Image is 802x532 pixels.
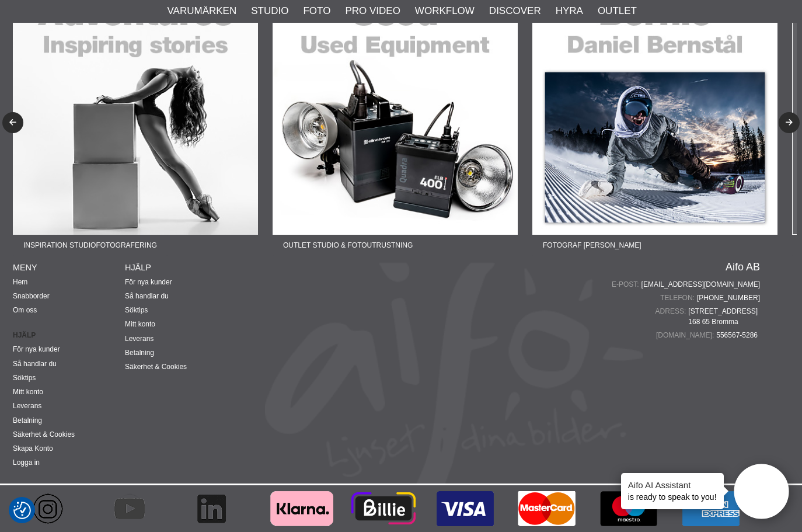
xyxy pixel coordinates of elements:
[515,485,579,532] img: MasterCard
[13,262,125,273] h4: Meny
[656,330,716,340] span: [DOMAIN_NAME]:
[13,345,60,353] a: För nya kunder
[13,485,95,532] a: Aifo - Instagram
[194,485,229,532] img: Aifo - Linkedin
[13,330,125,340] strong: Hjälp
[415,4,475,19] a: Workflow
[251,4,288,19] a: Studio
[13,402,41,410] a: Leverans
[779,112,800,133] button: Next
[125,363,187,371] a: Säkerhet & Cookies
[716,330,760,340] span: 556567-5286
[697,293,760,303] a: [PHONE_NUMBER]
[13,416,42,425] a: Betalning
[628,479,717,491] h4: Aifo AI Assistant
[13,306,37,314] a: Om oss
[612,279,641,290] span: E-post:
[2,112,23,133] button: Previous
[13,500,31,521] button: Samtyckesinställningar
[351,485,416,532] img: Billie
[489,4,541,19] a: Discover
[125,320,155,328] a: Mitt konto
[95,485,176,532] a: Aifo - YouTube
[273,235,423,256] span: Outlet Studio & Fotoutrustning
[125,335,154,343] a: Leverans
[13,502,31,519] img: Revisit consent button
[598,4,637,19] a: Outlet
[303,4,330,19] a: Foto
[655,306,689,317] span: Adress:
[13,444,53,453] a: Skapa Konto
[125,292,169,300] a: Så handlar du
[345,4,400,19] a: Pro Video
[30,485,65,532] img: Aifo - Instagram
[660,293,697,303] span: Telefon:
[13,458,40,467] a: Logga in
[688,306,760,327] span: [STREET_ADDRESS] 168 65 Bromma
[168,4,237,19] a: Varumärken
[112,485,147,532] img: Aifo - YouTube
[125,278,172,286] a: För nya kunder
[433,485,497,532] img: Visa
[597,485,661,532] img: Maestro
[176,485,258,532] a: Aifo - Linkedin
[641,279,760,290] a: [EMAIL_ADDRESS][DOMAIN_NAME]
[270,485,334,532] img: Klarna
[13,374,36,382] a: Söktips
[13,235,168,256] span: Inspiration Studiofotografering
[13,430,75,439] a: Säkerhet & Cookies
[13,388,43,396] a: Mitt konto
[13,360,57,368] a: Så handlar du
[556,4,583,19] a: Hyra
[532,235,651,256] span: Fotograf [PERSON_NAME]
[125,349,154,357] a: Betalning
[621,473,724,509] div: is ready to speak to you!
[13,278,27,286] a: Hem
[125,262,237,273] h4: Hjälp
[726,262,760,272] a: Aifo AB
[13,292,50,300] a: Snabborder
[125,306,148,314] a: Söktips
